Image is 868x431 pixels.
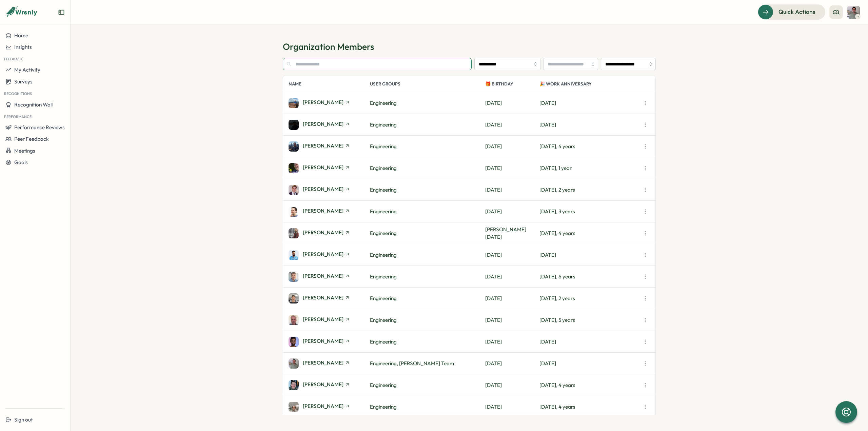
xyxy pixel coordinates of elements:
[485,121,539,129] p: [DATE]
[303,252,343,257] span: [PERSON_NAME]
[303,121,343,126] span: [PERSON_NAME]
[370,100,397,106] span: Engineering
[58,9,65,16] button: Expand sidebar
[539,403,640,411] p: [DATE], 4 years
[289,358,299,369] img: Federico Valdes
[289,163,370,173] a: Anthony Iles[PERSON_NAME]
[289,293,370,303] a: Daniele Faraglia[PERSON_NAME]
[289,402,299,412] img: Greg Youngman
[539,251,640,259] p: [DATE]
[485,208,539,215] p: [DATE]
[303,382,343,387] span: [PERSON_NAME]
[303,187,343,192] span: [PERSON_NAME]
[283,41,656,53] h1: Organization Members
[758,4,825,19] button: Quick Actions
[539,381,640,389] p: [DATE], 4 years
[485,338,539,346] p: [DATE]
[289,120,299,130] img: Alex Hayward
[289,380,370,390] a: Gerome Braddock[PERSON_NAME]
[303,317,343,322] span: [PERSON_NAME]
[539,121,640,129] p: [DATE]
[485,316,539,324] p: [DATE]
[289,402,370,412] a: Greg Youngman[PERSON_NAME]
[370,273,397,280] span: Engineering
[289,228,299,238] img: Craig Broughton
[370,165,397,171] span: Engineering
[289,315,299,325] img: David McNair
[14,66,40,73] span: My Activity
[539,360,640,367] p: [DATE]
[370,360,454,367] span: Engineering, [PERSON_NAME] Team
[485,251,539,259] p: [DATE]
[289,272,299,282] img: Damir Becarevic
[539,338,640,346] p: [DATE]
[14,32,28,39] span: Home
[14,136,49,142] span: Peer Feedback
[303,338,343,344] span: [PERSON_NAME]
[289,272,370,282] a: Damir Becarevic[PERSON_NAME]
[539,164,640,172] p: [DATE], 1 year
[289,250,370,260] a: Damilola Olotu[PERSON_NAME]
[370,252,397,258] span: Engineering
[539,273,640,280] p: [DATE], 6 years
[289,380,299,390] img: Gerome Braddock
[539,186,640,194] p: [DATE], 2 years
[485,403,539,411] p: [DATE]
[303,230,343,235] span: [PERSON_NAME]
[289,250,299,260] img: Damilola Olotu
[485,273,539,280] p: [DATE]
[539,143,640,150] p: [DATE], 4 years
[485,295,539,302] p: [DATE]
[370,143,397,150] span: Engineering
[14,124,65,131] span: Performance Reviews
[289,185,299,195] img: Brendan Lawton
[539,295,640,302] p: [DATE], 2 years
[370,121,397,128] span: Engineering
[303,165,343,170] span: [PERSON_NAME]
[370,404,397,410] span: Engineering
[289,120,370,130] a: Alex Hayward[PERSON_NAME]
[303,208,343,213] span: [PERSON_NAME]
[485,143,539,150] p: [DATE]
[303,273,343,278] span: [PERSON_NAME]
[289,207,370,217] a: Chris Hogben[PERSON_NAME]
[539,208,640,215] p: [DATE], 3 years
[303,100,343,105] span: [PERSON_NAME]
[289,98,370,108] a: Adria Figueres[PERSON_NAME]
[539,316,640,324] p: [DATE], 5 years
[303,143,343,148] span: [PERSON_NAME]
[289,98,299,108] img: Adria Figueres
[14,44,32,50] span: Insights
[485,76,539,92] p: 🎁 Birthday
[289,207,299,217] img: Chris Hogben
[14,78,33,85] span: Surveys
[289,315,370,325] a: David McNair[PERSON_NAME]
[14,416,33,423] span: Sign out
[539,230,640,237] p: [DATE], 4 years
[289,358,370,369] a: Federico Valdes[PERSON_NAME]
[303,295,343,300] span: [PERSON_NAME]
[370,76,485,92] p: User Groups
[370,208,397,215] span: Engineering
[303,360,343,365] span: [PERSON_NAME]
[289,141,299,152] img: Alex Marshall
[14,148,35,154] span: Meetings
[289,141,370,152] a: Alex Marshall[PERSON_NAME]
[370,317,397,323] span: Engineering
[289,337,299,347] img: Faheem Shahin
[289,293,299,303] img: Daniele Faraglia
[485,186,539,194] p: [DATE]
[289,228,370,238] a: Craig Broughton[PERSON_NAME]
[778,7,815,16] span: Quick Actions
[303,404,343,409] span: [PERSON_NAME]
[539,76,640,92] p: 🎉 Work Anniversary
[485,99,539,107] p: [DATE]
[485,360,539,367] p: [DATE]
[539,99,640,107] p: [DATE]
[289,185,370,195] a: Brendan Lawton[PERSON_NAME]
[370,187,397,193] span: Engineering
[485,381,539,389] p: [DATE]
[289,163,299,173] img: Anthony Iles
[847,6,860,19] img: Federico Valdes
